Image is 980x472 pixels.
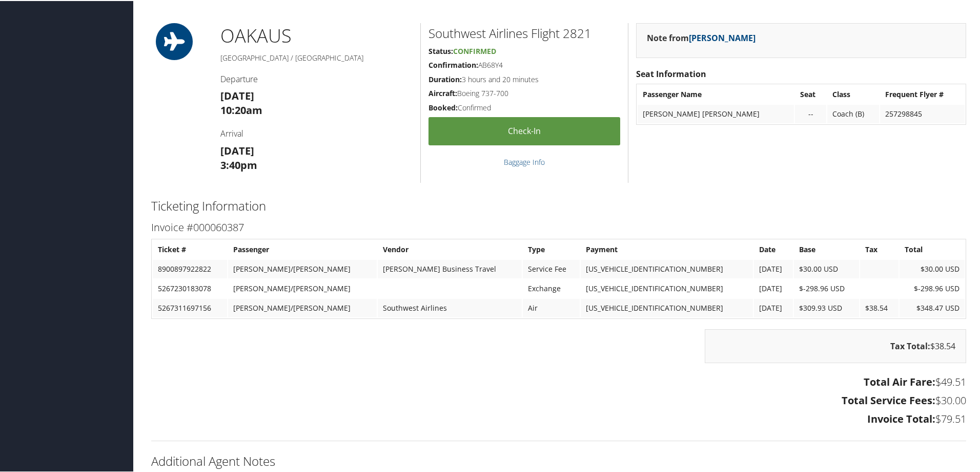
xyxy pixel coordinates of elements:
th: Passenger [228,239,377,258]
span: Confirmed [453,45,496,55]
div: $38.54 [705,328,966,362]
td: $38.54 [860,298,899,316]
th: Seat [795,84,826,103]
td: [PERSON_NAME]/[PERSON_NAME] [228,298,377,316]
h5: AB68Y4 [428,59,620,69]
h4: Arrival [220,127,413,138]
a: Check-in [428,116,620,144]
h2: Southwest Airlines Flight 2821 [428,24,620,41]
td: $30.00 USD [794,259,859,277]
strong: 3:40pm [220,157,257,171]
td: 8900897922822 [153,259,227,277]
h5: Confirmed [428,102,620,112]
td: 257298845 [880,104,965,122]
td: Southwest Airlines [378,298,522,316]
td: [US_VEHICLE_IDENTIFICATION_NUMBER] [581,259,753,277]
strong: Total Service Fees: [842,392,935,406]
th: Payment [581,239,753,258]
strong: Status: [428,45,453,55]
h3: Invoice #000060387 [151,219,966,234]
strong: Invoice Total: [867,411,935,425]
th: Class [827,84,879,103]
strong: 10:20am [220,102,262,116]
td: [DATE] [754,298,793,316]
td: [PERSON_NAME]/[PERSON_NAME] [228,278,377,297]
a: Baggage Info [504,156,545,166]
th: Frequent Flyer # [880,84,965,103]
strong: [DATE] [220,143,254,157]
th: Type [523,239,580,258]
h5: Boeing 737-700 [428,87,620,98]
td: 5267230183078 [153,278,227,297]
div: -- [800,108,821,118]
h1: OAK AUS [220,22,413,48]
td: $-298.96 USD [794,278,859,297]
strong: Seat Information [636,67,706,79]
td: $-298.96 USD [900,278,965,297]
a: [PERSON_NAME] [689,31,756,43]
th: Base [794,239,859,258]
h2: Additional Agent Notes [151,451,966,469]
strong: Tax Total: [890,339,930,351]
h4: Departure [220,72,413,84]
th: Ticket # [153,239,227,258]
td: [US_VEHICLE_IDENTIFICATION_NUMBER] [581,298,753,316]
strong: Duration: [428,73,462,83]
th: Passenger Name [638,84,794,103]
td: [US_VEHICLE_IDENTIFICATION_NUMBER] [581,278,753,297]
td: Exchange [523,278,580,297]
th: Total [900,239,965,258]
h3: $49.51 [151,374,966,388]
td: Coach (B) [827,104,879,122]
h2: Ticketing Information [151,196,966,214]
h5: [GEOGRAPHIC_DATA] / [GEOGRAPHIC_DATA] [220,52,413,62]
td: [DATE] [754,278,793,297]
td: $30.00 USD [900,259,965,277]
strong: Confirmation: [428,59,478,69]
td: [PERSON_NAME]/[PERSON_NAME] [228,259,377,277]
th: Tax [860,239,899,258]
td: [DATE] [754,259,793,277]
td: $348.47 USD [900,298,965,316]
th: Vendor [378,239,522,258]
td: [PERSON_NAME] [PERSON_NAME] [638,104,794,122]
strong: Aircraft: [428,87,457,97]
strong: [DATE] [220,88,254,102]
h5: 3 hours and 20 minutes [428,73,620,84]
strong: Total Air Fare: [864,374,935,388]
h3: $30.00 [151,392,966,407]
td: 5267311697156 [153,298,227,316]
td: [PERSON_NAME] Business Travel [378,259,522,277]
td: Air [523,298,580,316]
strong: Note from [647,31,756,43]
h3: $79.51 [151,411,966,425]
strong: Booked: [428,102,458,111]
td: Service Fee [523,259,580,277]
td: $309.93 USD [794,298,859,316]
th: Date [754,239,793,258]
